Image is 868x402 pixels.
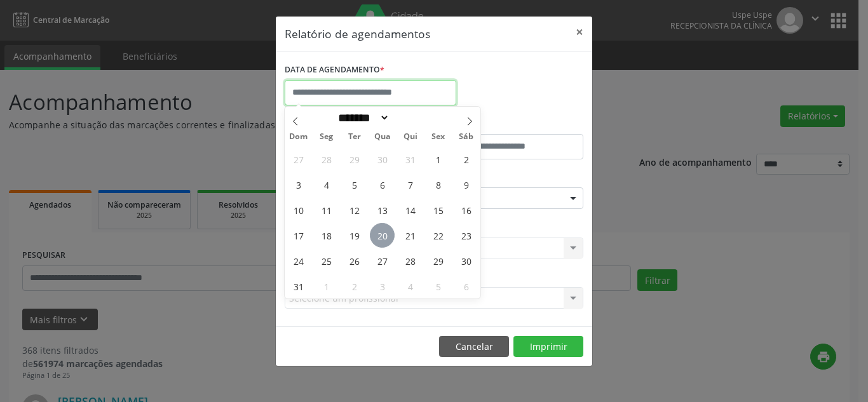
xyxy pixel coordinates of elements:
span: Agosto 7, 2025 [398,172,423,197]
span: Agosto 9, 2025 [454,172,478,197]
span: Agosto 3, 2025 [286,172,311,197]
span: Sáb [452,133,480,141]
span: Qua [369,133,397,141]
h5: Relatório de agendamentos [285,25,430,42]
span: Agosto 28, 2025 [398,248,423,273]
span: Agosto 2, 2025 [454,147,478,171]
span: Agosto 31, 2025 [286,274,311,298]
span: Seg [313,133,341,141]
button: Imprimir [513,336,583,358]
span: Julho 30, 2025 [370,147,395,171]
span: Agosto 16, 2025 [454,198,478,222]
span: Agosto 27, 2025 [370,248,395,273]
span: Julho 28, 2025 [314,147,339,171]
span: Agosto 12, 2025 [342,198,367,222]
span: Agosto 20, 2025 [370,223,395,248]
span: Setembro 5, 2025 [426,274,451,298]
span: Setembro 6, 2025 [454,274,478,298]
span: Agosto 13, 2025 [370,198,395,222]
input: Year [390,111,431,124]
span: Agosto 23, 2025 [454,223,478,248]
span: Agosto 15, 2025 [426,198,451,222]
span: Agosto 25, 2025 [314,248,339,273]
span: Agosto 17, 2025 [286,223,311,248]
span: Agosto 11, 2025 [314,198,339,222]
span: Setembro 3, 2025 [370,274,395,298]
span: Agosto 6, 2025 [370,172,395,197]
span: Agosto 8, 2025 [426,172,451,197]
span: Agosto 26, 2025 [342,248,367,273]
span: Agosto 1, 2025 [426,147,451,171]
label: DATA DE AGENDAMENTO [285,60,384,80]
span: Sex [424,133,452,141]
span: Julho 29, 2025 [342,147,367,171]
span: Agosto 29, 2025 [426,248,451,273]
span: Dom [285,133,313,141]
span: Agosto 18, 2025 [314,223,339,248]
span: Agosto 24, 2025 [286,248,311,273]
span: Setembro 2, 2025 [342,274,367,298]
span: Julho 27, 2025 [286,147,311,171]
span: Qui [397,133,424,141]
select: Month [334,111,390,124]
span: Agosto 19, 2025 [342,223,367,248]
span: Agosto 22, 2025 [426,223,451,248]
span: Setembro 1, 2025 [314,274,339,298]
span: Agosto 30, 2025 [454,248,478,273]
span: Agosto 21, 2025 [398,223,423,248]
span: Agosto 5, 2025 [342,172,367,197]
span: Agosto 14, 2025 [398,198,423,222]
span: Setembro 4, 2025 [398,274,423,298]
span: Agosto 10, 2025 [286,198,311,222]
span: Agosto 4, 2025 [314,172,339,197]
label: ATÉ [437,114,583,134]
button: Cancelar [439,336,509,358]
button: Close [567,17,592,48]
span: Julho 31, 2025 [398,147,423,171]
span: Ter [341,133,369,141]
